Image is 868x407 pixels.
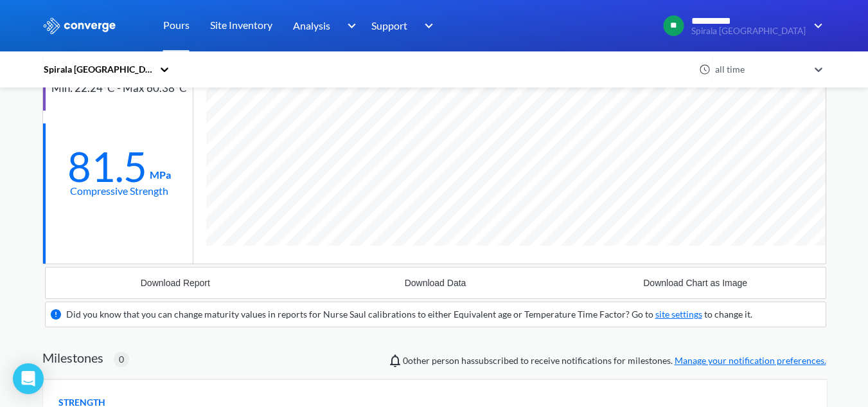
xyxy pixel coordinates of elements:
[675,355,826,366] a: Manage your notification preferences.
[67,150,147,183] div: 81.5
[371,17,407,33] span: Support
[141,278,210,288] div: Download Report
[51,80,187,97] div: Min: 22.24°C - Max 60.38°C
[405,278,466,288] div: Download Data
[70,183,168,199] div: Compressive Strength
[699,64,711,75] img: icon-clock.svg
[806,18,826,33] img: downArrow.svg
[42,350,103,365] h2: Milestones
[655,309,702,320] a: site settings
[42,17,117,34] img: logo_ewhite.svg
[565,267,826,298] button: Download Chart as Image
[305,267,565,298] button: Download Data
[416,18,437,33] img: downArrow.svg
[643,278,747,288] div: Download Chart as Image
[712,62,808,77] div: all time
[339,18,359,33] img: downArrow.svg
[13,363,44,394] div: Open Intercom Messenger
[403,355,430,366] span: 0 other
[42,62,153,77] div: Spirala [GEOGRAPHIC_DATA]
[66,307,752,321] div: Did you know that you can change maturity values in reports for Nurse Saul calibrations to either...
[119,352,124,366] span: 0
[46,267,306,298] button: Download Report
[293,17,330,33] span: Analysis
[403,354,826,368] span: person has subscribed to receive notifications for milestones.
[387,353,403,368] img: notifications-icon.svg
[691,26,806,36] span: Spirala [GEOGRAPHIC_DATA]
